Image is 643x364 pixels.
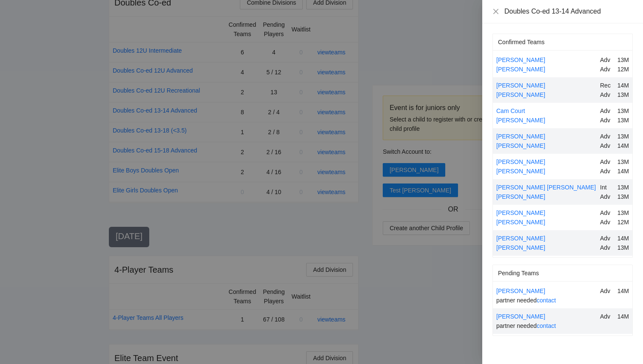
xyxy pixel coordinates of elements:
a: [PERSON_NAME] [496,313,545,320]
div: Rec [600,81,613,90]
a: [PERSON_NAME] [496,244,545,251]
a: [PERSON_NAME] [496,133,545,140]
a: contact [537,297,556,304]
span: partner needed [496,297,556,304]
button: Close [492,8,499,15]
span: close [492,8,499,15]
div: 13M [616,208,629,217]
div: Adv [600,90,613,99]
div: 14M [616,141,629,150]
a: [PERSON_NAME] [PERSON_NAME] [496,184,596,191]
a: [PERSON_NAME] [496,117,545,124]
div: 13M [616,106,629,116]
div: Adv [600,116,613,125]
a: [PERSON_NAME] [496,219,545,226]
div: Adv [600,65,613,74]
div: 13M [616,55,629,65]
span: partner needed [496,322,556,329]
div: Adv [600,141,613,150]
div: Confirmed Teams [498,34,627,50]
a: [PERSON_NAME] [496,91,545,98]
div: 13M [616,192,629,201]
div: Adv [600,132,613,141]
div: 13M [616,183,629,192]
a: [PERSON_NAME] [496,193,545,200]
div: Adv [600,243,613,252]
div: 13M [616,243,629,252]
div: Adv [600,106,613,116]
div: 13M [616,157,629,166]
div: Adv [600,208,613,217]
div: Adv [600,157,613,166]
div: 12M [616,65,629,74]
a: [PERSON_NAME] [496,56,545,63]
div: 12M [616,217,629,227]
div: Adv [600,286,613,296]
a: [PERSON_NAME] [496,168,545,175]
div: 13M [616,132,629,141]
a: [PERSON_NAME] [496,158,545,165]
div: Adv [600,166,613,176]
div: Adv [600,217,613,227]
div: 14M [616,81,629,90]
a: [PERSON_NAME] [496,235,545,242]
a: [PERSON_NAME] [496,82,545,89]
div: 13M [616,90,629,99]
a: [PERSON_NAME] [496,142,545,149]
a: [PERSON_NAME] [496,209,545,216]
a: Cam Court [496,107,525,114]
div: Pending Teams [498,265,627,281]
div: 14M [616,234,629,243]
div: Adv [600,312,613,321]
a: [PERSON_NAME] [496,66,545,73]
div: Int [600,183,613,192]
div: Doubles Co-ed 13-14 Advanced [504,7,633,16]
div: 13M [616,116,629,125]
div: 14M [616,312,629,321]
div: Adv [600,234,613,243]
div: 14M [616,286,629,296]
div: Adv [600,55,613,65]
div: Adv [600,192,613,201]
a: contact [537,322,556,329]
div: 14M [616,166,629,176]
a: [PERSON_NAME] [496,288,545,294]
